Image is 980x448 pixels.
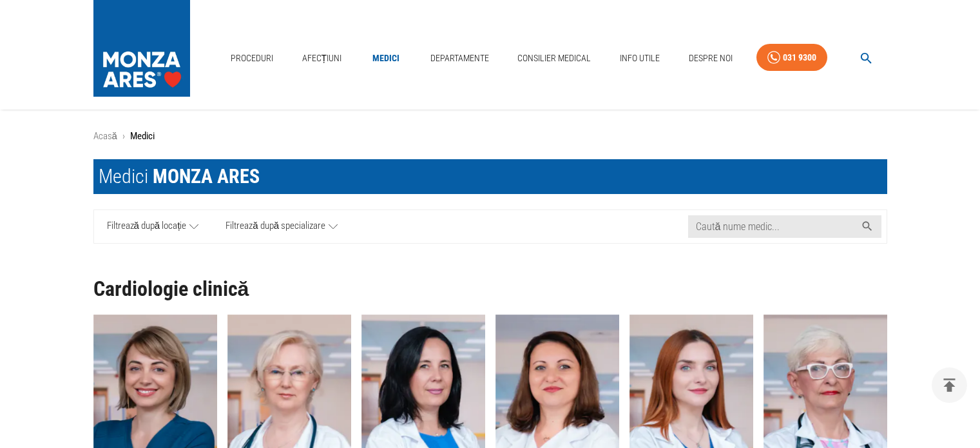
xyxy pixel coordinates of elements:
div: 031 9300 [783,50,816,66]
a: Departamente [425,45,494,72]
li: › [122,129,125,144]
a: Filtrează după locație [94,210,213,243]
a: 031 9300 [756,44,827,72]
a: Medici [365,45,407,72]
span: Filtrează după specializare [226,219,325,235]
div: Medici [99,164,260,189]
a: Proceduri [226,45,278,72]
h1: Cardiologie clinică [93,278,887,300]
a: Filtrează după specializare [212,210,351,243]
a: Acasă [93,130,117,142]
a: Info Utile [615,45,665,72]
a: Afecțiuni [297,45,347,72]
button: delete [932,367,967,403]
nav: breadcrumb [93,129,887,144]
a: Consilier Medical [512,45,596,72]
a: Despre Noi [684,45,738,72]
span: Filtrează după locație [107,219,187,235]
p: Medici [130,129,155,144]
span: MONZA ARES [153,165,260,188]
